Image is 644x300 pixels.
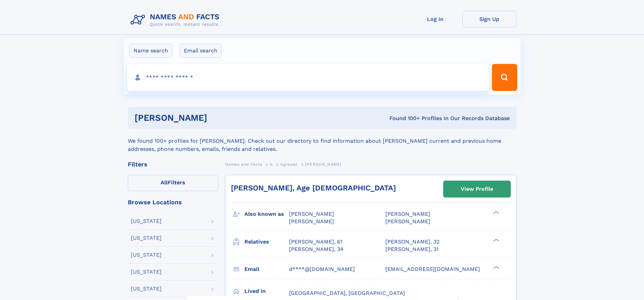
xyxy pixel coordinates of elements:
div: ❯ [492,210,500,215]
span: A [270,162,273,167]
button: Search Button [492,64,517,91]
span: [PERSON_NAME] [289,211,334,217]
h3: Lived in [244,285,289,297]
a: View Profile [444,181,510,197]
div: [US_STATE] [131,286,162,292]
span: [GEOGRAPHIC_DATA], [GEOGRAPHIC_DATA] [289,290,405,296]
div: [US_STATE] [131,252,162,258]
div: View Profile [461,181,493,197]
a: Names and Facts [225,160,262,168]
h3: Email [244,263,289,275]
a: [PERSON_NAME], 32 [385,238,439,246]
div: We found 100+ profiles for [PERSON_NAME]. Check out our directory to find information about [PERS... [128,129,517,153]
div: [US_STATE] [131,235,162,241]
a: Log In [408,11,462,27]
a: [PERSON_NAME], 34 [289,246,343,253]
div: [US_STATE] [131,218,162,224]
a: Sign Up [462,11,517,27]
span: [PERSON_NAME] [305,162,341,167]
a: Agrawal [280,160,297,168]
span: [PERSON_NAME] [385,218,430,225]
span: [PERSON_NAME] [385,211,430,217]
a: A [270,160,273,168]
h1: [PERSON_NAME] [135,114,299,122]
input: search input [127,64,489,91]
div: ❯ [492,265,500,270]
a: [PERSON_NAME], 61 [289,238,342,246]
div: Filters [128,161,218,167]
label: Filters [128,175,218,191]
span: All [161,179,168,186]
div: [US_STATE] [131,269,162,275]
a: [PERSON_NAME], 31 [385,246,438,253]
span: Agrawal [280,162,297,167]
h3: Also known as [244,208,289,220]
img: Logo Names and Facts [128,11,225,29]
div: Found 100+ Profiles In Our Records Database [298,115,510,122]
label: Email search [180,44,222,58]
label: Name search [129,44,172,58]
span: [EMAIL_ADDRESS][DOMAIN_NAME] [385,266,480,272]
h3: Relatives [244,236,289,248]
div: ❯ [492,238,500,242]
span: [PERSON_NAME] [289,218,334,225]
div: Browse Locations [128,199,218,205]
a: [PERSON_NAME], Age [DEMOGRAPHIC_DATA] [231,184,396,192]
